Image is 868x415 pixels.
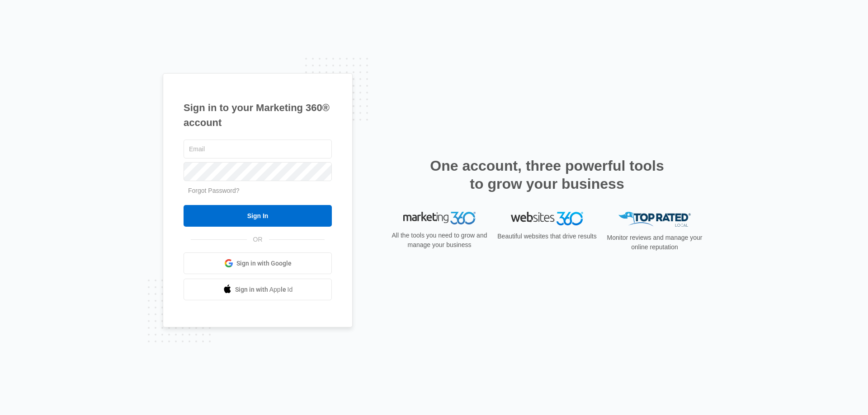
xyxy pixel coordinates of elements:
[247,235,269,244] span: OR
[184,140,332,159] input: Email
[618,212,691,227] img: Top Rated Local
[604,233,705,252] p: Monitor reviews and manage your online reputation
[235,285,293,294] span: Sign in with Apple Id
[184,100,332,130] h1: Sign in to your Marketing 360® account
[511,212,583,225] img: Websites 360
[184,205,332,227] input: Sign In
[389,231,490,250] p: All the tools you need to grow and manage your business
[427,157,667,193] h2: One account, three powerful tools to grow your business
[403,212,476,224] img: Marketing 360
[236,259,292,268] span: Sign in with Google
[184,252,332,274] a: Sign in with Google
[188,187,240,194] a: Forgot Password?
[496,232,598,241] p: Beautiful websites that drive results
[184,279,332,300] a: Sign in with Apple Id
